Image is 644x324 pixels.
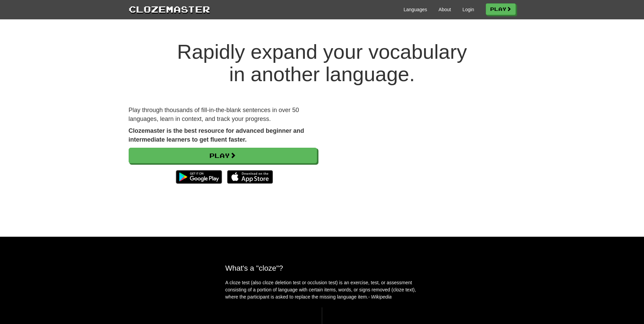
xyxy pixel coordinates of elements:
a: Play [129,148,317,163]
img: Get it on Google Play [172,167,225,187]
a: Play [486,3,516,15]
img: Download_on_the_App_Store_Badge_US-UK_135x40-25178aeef6eb6b83b96f5f2d004eda3bffbb37122de64afbaef7... [227,170,273,184]
p: Play through thousands of fill-in-the-blank sentences in over 50 languages, learn in context, and... [129,106,317,123]
em: - Wikipedia [368,294,392,300]
a: About [439,6,451,13]
a: Login [462,6,474,13]
a: Clozemaster [129,3,210,15]
p: A cloze test (also cloze deletion test or occlusion test) is an exercise, test, or assessment con... [225,279,419,301]
h2: What's a "cloze"? [225,264,419,272]
strong: Clozemaster is the best resource for advanced beginner and intermediate learners to get fluent fa... [129,127,304,143]
a: Languages [404,6,427,13]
